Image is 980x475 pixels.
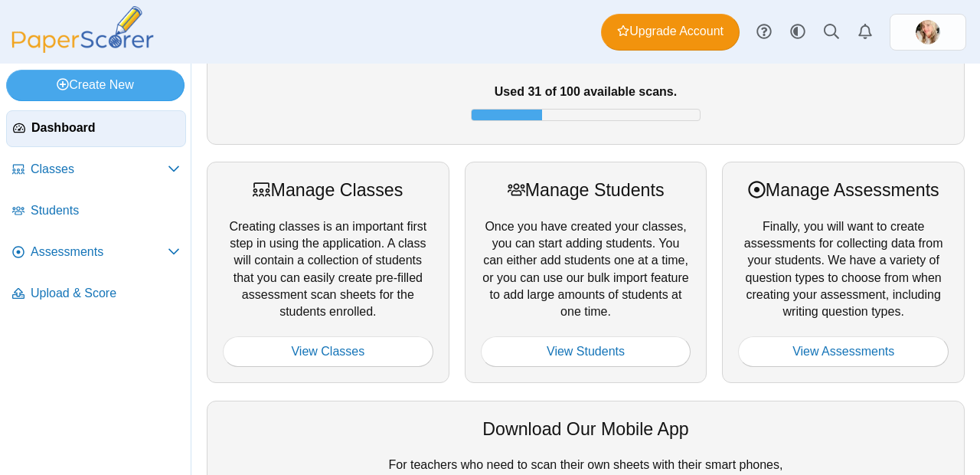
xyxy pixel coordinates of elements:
[890,14,966,51] a: ps.HV3yfmwQcamTYksb
[207,162,449,383] div: Creating classes is an important first step in using the application. A class will contain a coll...
[722,162,965,383] div: Finally, you will want to create assessments for collecting data from your students. We have a va...
[6,42,159,55] a: PaperScorer
[465,162,707,383] div: Once you have created your classes, you can start adding students. You can either add students on...
[481,336,691,367] a: View Students
[6,276,186,313] a: Upload & Score
[6,6,159,53] img: PaperScorer
[223,15,949,129] div: You have 100 free scans for your trial of PaperScorer. Once you complete 100 scans, we will hold ...
[31,120,179,136] span: Dashboard
[223,178,433,202] div: Manage Classes
[31,161,168,178] span: Classes
[6,70,185,100] a: Create New
[617,23,724,40] span: Upgrade Account
[848,15,882,49] a: Alerts
[481,178,691,202] div: Manage Students
[6,110,186,147] a: Dashboard
[738,178,949,202] div: Manage Assessments
[6,152,186,188] a: Classes
[495,85,677,98] b: Used 31 of 100 available scans.
[31,285,180,302] span: Upload & Score
[223,417,949,441] div: Download Our Mobile App
[6,193,186,230] a: Students
[223,336,433,367] a: View Classes
[601,14,740,51] a: Upgrade Account
[916,20,940,44] img: ps.HV3yfmwQcamTYksb
[6,234,186,271] a: Assessments
[31,202,180,219] span: Students
[916,20,940,44] span: Rachelle Friberg
[31,244,168,260] span: Assessments
[738,336,949,367] a: View Assessments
